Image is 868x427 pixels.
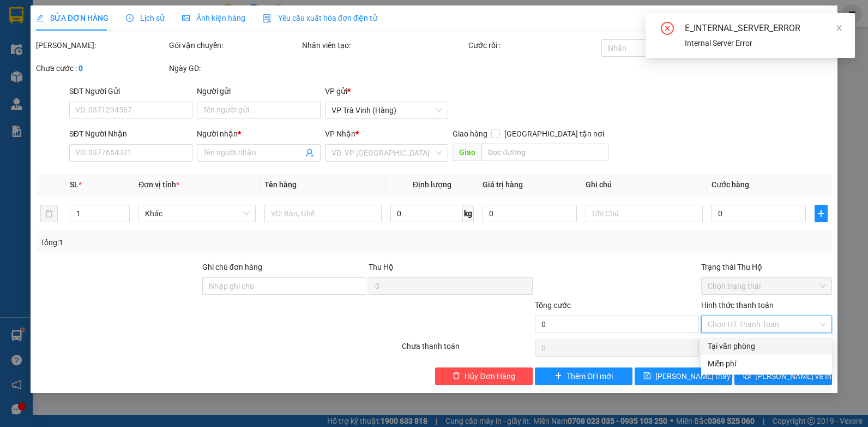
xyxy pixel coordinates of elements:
[708,358,825,370] div: Miễn phí
[40,236,336,248] div: Tổng: 1
[331,102,442,118] span: VP Trà Vinh (Hàng)
[815,209,827,218] span: plus
[126,14,134,22] span: clock-circle
[302,39,466,51] div: Nhân viên tạo:
[263,14,378,22] span: Yêu cầu xuất hóa đơn điện tử
[138,180,179,189] span: Đơn vị tính
[643,372,651,381] span: save
[369,263,394,271] span: Thu Hộ
[36,14,108,22] span: SỬA ĐƠN HÀNG
[202,263,262,271] label: Ghi chú đơn hàng
[655,370,743,382] span: [PERSON_NAME] thay đổi
[453,144,481,161] span: Giao
[566,370,613,382] span: Thêm ĐH mới
[586,205,703,222] input: Ghi Chú
[325,129,355,138] span: VP Nhận
[685,22,842,35] div: E_INTERNAL_SERVER_ERROR
[453,372,460,381] span: delete
[126,14,165,22] span: Lịch sử
[807,5,837,36] button: Close
[182,14,190,22] span: picture
[712,180,749,189] span: Cước hàng
[263,14,272,23] img: icon
[40,205,58,222] button: delete
[264,180,297,189] span: Tên hàng
[554,372,562,381] span: plus
[69,128,193,140] div: SĐT Người Nhận
[145,205,249,222] span: Khác
[413,180,451,189] span: Định lượng
[815,205,828,222] button: plus
[70,180,79,189] span: SL
[463,205,474,222] span: kg
[197,85,321,97] div: Người gửi
[202,277,366,295] input: Ghi chú đơn hàng
[136,21,158,32] span: chị vy
[169,39,300,51] div: Gói vận chuyển:
[325,85,449,97] div: VP gửi
[708,340,825,352] div: Tại văn phòng
[69,85,193,97] div: SĐT Người Gửi
[835,24,843,32] span: close
[465,370,515,382] span: Hủy Đơn Hàng
[635,367,732,385] button: save[PERSON_NAME] thay đổi
[4,21,159,32] p: GỬI:
[182,14,245,22] span: Ảnh kiện hàng
[708,278,825,294] span: Chọn trạng thái
[755,370,831,382] span: [PERSON_NAME] và In
[734,367,832,385] button: printer[PERSON_NAME] và In
[58,59,86,69] span: em thư
[264,205,382,222] input: VD: Bàn, Ghế
[435,367,533,385] button: deleteHủy Đơn Hàng
[481,144,608,161] input: Dọc đường
[305,149,314,157] span: user-add
[581,174,707,195] th: Ghi chú
[169,62,300,74] div: Ngày GD:
[79,64,83,73] b: 0
[535,367,632,385] button: plusThêm ĐH mới
[36,14,44,22] span: edit
[4,71,26,81] span: GIAO:
[535,301,571,310] span: Tổng cước
[197,128,321,140] div: Người nhận
[22,21,158,32] span: VP [PERSON_NAME] (Hàng) -
[37,6,126,16] strong: BIÊN NHẬN GỬI HÀNG
[701,261,832,273] div: Trạng thái Thu Hộ
[453,129,487,138] span: Giao hàng
[4,59,86,69] span: 0777091516 -
[500,128,608,140] span: [GEOGRAPHIC_DATA] tận nơi
[468,39,599,51] div: Cước rồi :
[36,39,167,51] div: [PERSON_NAME]:
[483,180,523,189] span: Giá trị hàng
[36,62,167,74] div: Chưa cước :
[661,22,674,37] span: close-circle
[4,37,110,57] span: VP [PERSON_NAME] ([GEOGRAPHIC_DATA])
[743,372,751,381] span: printer
[401,340,534,359] div: Chưa thanh toán
[685,37,842,49] div: Internal Server Error
[4,37,159,57] p: NHẬN:
[701,301,774,310] label: Hình thức thanh toán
